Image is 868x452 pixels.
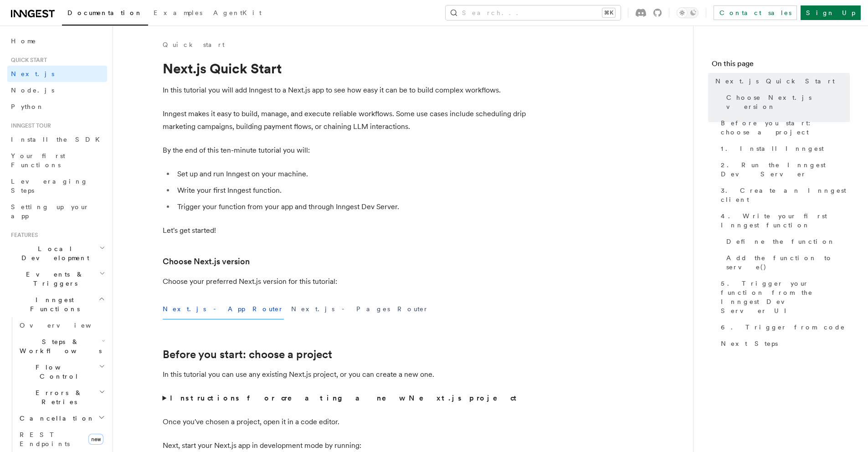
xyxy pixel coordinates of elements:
[11,70,54,77] span: Next.js
[11,103,44,110] span: Python
[446,5,621,20] button: Search...⌘K
[163,60,527,77] h1: Next.js Quick Start
[163,144,527,157] p: By the end of this ten-minute tutorial you will:
[7,148,107,173] a: Your first Functions
[67,9,143,16] span: Documentation
[11,152,65,169] span: Your first Functions
[213,9,262,16] span: AgentKit
[7,56,47,64] span: Quick start
[721,144,824,153] span: 1. Install Inngest
[712,73,850,89] a: Next.js Quick Start
[20,322,113,329] span: Overview
[717,157,850,182] a: 2. Run the Inngest Dev Server
[717,140,850,157] a: 1. Install Inngest
[163,416,527,428] p: Once you've chosen a project, open it in a code editor.
[712,58,850,73] h4: On this page
[717,208,850,233] a: 4. Write your first Inngest function
[163,299,284,319] button: Next.js - App Router
[721,186,850,204] span: 3. Create an Inngest client
[7,231,38,239] span: Features
[20,431,70,447] span: REST Endpoints
[163,255,250,268] a: Choose Next.js version
[7,241,107,266] button: Local Development
[163,224,527,237] p: Let's get started!
[7,292,107,317] button: Inngest Functions
[7,266,107,292] button: Events & Triggers
[16,388,99,406] span: Errors & Retries
[163,40,225,49] a: Quick start
[11,203,89,220] span: Setting up your app
[163,84,527,97] p: In this tutorial you will add Inngest to a Next.js app to see how easy it can be to build complex...
[175,184,527,197] li: Write your first Inngest function.
[163,392,527,405] summary: Instructions for creating a new Next.js project
[16,317,107,334] a: Overview
[170,394,520,402] strong: Instructions for creating a new Next.js project
[163,439,527,452] p: Next, start your Next.js app in development mode by running:
[714,5,797,20] a: Contact sales
[715,77,835,86] span: Next.js Quick Start
[175,200,527,213] li: Trigger your function from your app and through Inngest Dev Server.
[717,319,850,335] a: 6. Trigger from code
[723,233,850,250] a: Define the function
[7,33,107,49] a: Home
[148,3,208,25] a: Examples
[721,323,845,332] span: 6. Trigger from code
[7,82,107,98] a: Node.js
[16,385,107,410] button: Errors & Retries
[7,122,51,129] span: Inngest tour
[16,410,107,426] button: Cancellation
[7,66,107,82] a: Next.js
[721,160,850,179] span: 2. Run the Inngest Dev Server
[16,426,107,452] a: REST Endpointsnew
[163,108,527,133] p: Inngest makes it easy to build, manage, and execute reliable workflows. Some use cases include sc...
[16,363,99,381] span: Flow Control
[7,98,107,115] a: Python
[154,9,202,16] span: Examples
[721,118,850,137] span: Before you start: choose a project
[723,250,850,275] a: Add the function to serve()
[11,87,54,94] span: Node.js
[717,115,850,140] a: Before you start: choose a project
[726,253,850,272] span: Add the function to serve()
[7,131,107,148] a: Install the SDK
[163,368,527,381] p: In this tutorial you can use any existing Next.js project, or you can create a new one.
[602,8,615,17] kbd: ⌘K
[721,279,850,315] span: 5. Trigger your function from the Inngest Dev Server UI
[726,93,850,111] span: Choose Next.js version
[723,89,850,115] a: Choose Next.js version
[7,173,107,199] a: Leveraging Steps
[208,3,267,25] a: AgentKit
[7,270,99,288] span: Events & Triggers
[717,275,850,319] a: 5. Trigger your function from the Inngest Dev Server UI
[16,334,107,359] button: Steps & Workflows
[88,434,103,445] span: new
[726,237,835,246] span: Define the function
[721,339,778,348] span: Next Steps
[7,244,99,262] span: Local Development
[721,211,850,230] span: 4. Write your first Inngest function
[11,136,105,143] span: Install the SDK
[16,359,107,385] button: Flow Control
[62,3,148,26] a: Documentation
[7,295,98,313] span: Inngest Functions
[16,337,102,355] span: Steps & Workflows
[717,182,850,208] a: 3. Create an Inngest client
[7,199,107,224] a: Setting up your app
[11,178,88,194] span: Leveraging Steps
[717,335,850,352] a: Next Steps
[677,7,699,18] button: Toggle dark mode
[16,414,95,423] span: Cancellation
[175,168,527,180] li: Set up and run Inngest on your machine.
[163,348,332,361] a: Before you start: choose a project
[291,299,429,319] button: Next.js - Pages Router
[163,275,527,288] p: Choose your preferred Next.js version for this tutorial:
[11,36,36,46] span: Home
[801,5,861,20] a: Sign Up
